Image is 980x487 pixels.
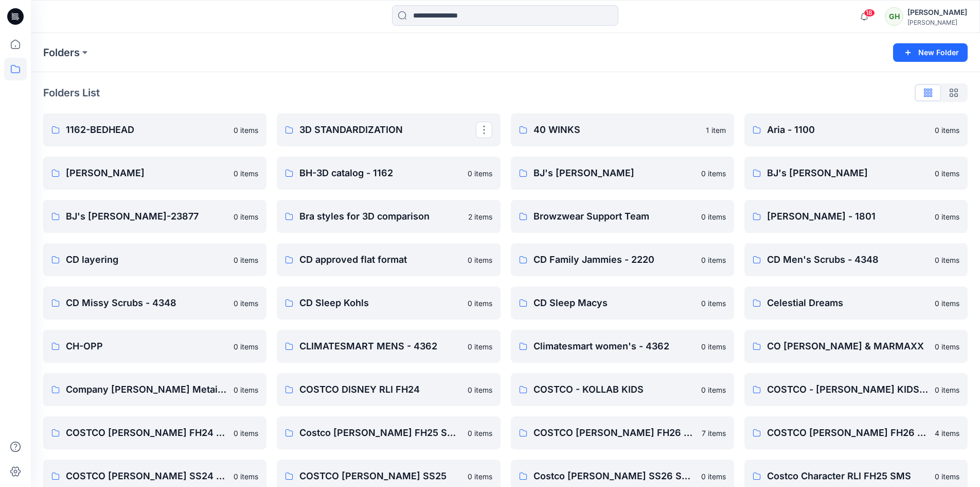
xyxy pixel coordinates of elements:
[533,253,695,267] p: CD Family Jammies - 2220
[533,426,696,440] p: COSTCO [PERSON_NAME] FH26 3D
[299,382,461,397] p: COSTCO DISNEY RLI FH24
[43,287,266,320] a: CD Missy Scrubs - 43480 items
[701,168,726,179] p: 0 items
[66,339,227,354] p: CH-OPP
[234,471,258,482] p: 0 items
[701,298,726,309] p: 0 items
[744,287,968,320] a: Celestial Dreams0 items
[277,416,500,449] a: Costco [PERSON_NAME] FH25 SMS0 items
[468,428,492,439] p: 0 items
[468,168,492,179] p: 0 items
[935,341,959,352] p: 0 items
[935,211,959,222] p: 0 items
[66,166,227,180] p: [PERSON_NAME]
[66,123,227,137] p: 1162-BEDHEAD
[43,416,266,449] a: COSTCO [PERSON_NAME] FH24 SMS0 items
[744,243,968,276] a: CD Men's Scrubs - 43480 items
[299,166,461,180] p: BH-3D catalog - 1162
[935,384,959,395] p: 0 items
[935,471,959,482] p: 0 items
[533,166,695,180] p: BJ's [PERSON_NAME]
[66,426,227,440] p: COSTCO [PERSON_NAME] FH24 SMS
[701,211,726,222] p: 0 items
[66,209,227,224] p: BJ's [PERSON_NAME]-23877
[511,287,734,320] a: CD Sleep Macys0 items
[299,426,461,440] p: Costco [PERSON_NAME] FH25 SMS
[907,6,967,19] div: [PERSON_NAME]
[234,125,258,136] p: 0 items
[907,19,967,26] div: [PERSON_NAME]
[533,339,695,354] p: Climatesmart women's - 4362
[66,469,227,483] p: COSTCO [PERSON_NAME] SS24 SMS
[299,469,461,483] p: COSTCO [PERSON_NAME] SS25
[701,255,726,265] p: 0 items
[767,123,929,137] p: Aria - 1100
[277,200,500,233] a: Bra styles for 3D comparison2 items
[234,255,258,265] p: 0 items
[468,255,492,265] p: 0 items
[234,428,258,439] p: 0 items
[885,7,903,26] div: GH
[744,113,968,146] a: Aria - 11000 items
[701,471,726,482] p: 0 items
[234,341,258,352] p: 0 items
[767,296,929,310] p: Celestial Dreams
[935,125,959,136] p: 0 items
[43,45,80,60] a: Folders
[767,253,929,267] p: CD Men's Scrubs - 4348
[277,157,500,190] a: BH-3D catalog - 11620 items
[66,382,227,397] p: Company [PERSON_NAME] Metail Project
[893,43,968,62] button: New Folder
[511,200,734,233] a: Browzwear Support Team0 items
[299,296,461,310] p: CD Sleep Kohls
[66,253,227,267] p: CD layering
[533,296,695,310] p: CD Sleep Macys
[767,426,929,440] p: COSTCO [PERSON_NAME] FH26 STYLE 12-5543
[43,200,266,233] a: BJ's [PERSON_NAME]-238770 items
[277,287,500,320] a: CD Sleep Kohls0 items
[234,384,258,395] p: 0 items
[767,469,929,483] p: Costco Character RLI FH25 SMS
[744,416,968,449] a: COSTCO [PERSON_NAME] FH26 STYLE 12-55434 items
[234,298,258,309] p: 0 items
[744,330,968,363] a: CO [PERSON_NAME] & MARMAXX0 items
[701,341,726,352] p: 0 items
[277,243,500,276] a: CD approved flat format0 items
[277,373,500,406] a: COSTCO DISNEY RLI FH240 items
[468,341,492,352] p: 0 items
[935,428,959,439] p: 4 items
[533,382,695,397] p: COSTCO - KOLLAB KIDS
[533,469,695,483] p: Costco [PERSON_NAME] SS26 SMS
[744,373,968,406] a: COSTCO - [PERSON_NAME] KIDS - DESIGN USE0 items
[511,416,734,449] a: COSTCO [PERSON_NAME] FH26 3D7 items
[767,209,929,224] p: [PERSON_NAME] - 1801
[511,157,734,190] a: BJ's [PERSON_NAME]0 items
[43,157,266,190] a: [PERSON_NAME]0 items
[299,253,461,267] p: CD approved flat format
[935,168,959,179] p: 0 items
[511,243,734,276] a: CD Family Jammies - 22200 items
[767,166,929,180] p: BJ's [PERSON_NAME]
[701,384,726,395] p: 0 items
[277,113,500,146] a: 3D STANDARDIZATION
[511,330,734,363] a: Climatesmart women's - 43620 items
[468,298,492,309] p: 0 items
[935,255,959,265] p: 0 items
[767,339,929,354] p: CO [PERSON_NAME] & MARMAXX
[277,330,500,363] a: CLIMATESMART MENS - 43620 items
[744,157,968,190] a: BJ's [PERSON_NAME]0 items
[234,211,258,222] p: 0 items
[533,209,695,224] p: Browzwear Support Team
[744,200,968,233] a: [PERSON_NAME] - 18010 items
[468,211,492,222] p: 2 items
[43,330,266,363] a: CH-OPP0 items
[702,428,726,439] p: 7 items
[43,373,266,406] a: Company [PERSON_NAME] Metail Project0 items
[706,125,726,136] p: 1 item
[468,384,492,395] p: 0 items
[299,339,461,354] p: CLIMATESMART MENS - 4362
[511,113,734,146] a: 40 WINKS1 item
[234,168,258,179] p: 0 items
[43,243,266,276] a: CD layering0 items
